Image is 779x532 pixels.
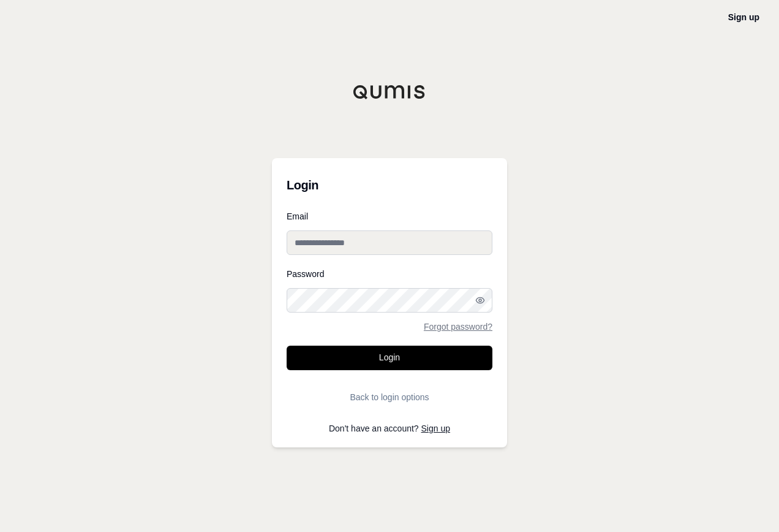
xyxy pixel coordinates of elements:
[424,322,492,331] a: Forgot password?
[353,85,426,99] img: Qumis
[287,173,492,197] h3: Login
[287,346,492,370] button: Login
[728,12,759,22] a: Sign up
[287,270,492,278] label: Password
[287,212,492,221] label: Email
[421,424,450,433] a: Sign up
[287,385,492,409] button: Back to login options
[287,424,492,433] p: Don't have an account?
